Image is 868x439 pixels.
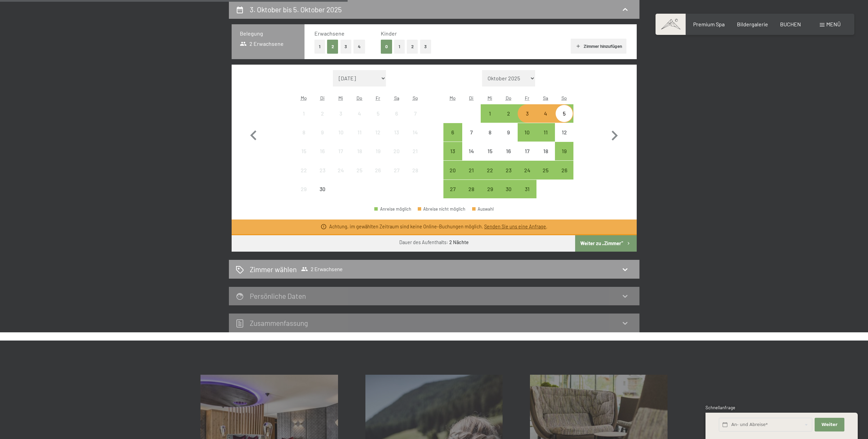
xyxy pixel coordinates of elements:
[481,111,498,128] div: 1
[313,104,332,123] div: Anreise nicht möglich
[295,111,312,128] div: 1
[443,180,462,198] div: Mon Oct 27 2025
[462,142,481,160] div: Anreise nicht möglich
[481,142,499,160] div: Wed Oct 15 2025
[406,161,424,179] div: Anreise nicht möglich
[351,111,368,128] div: 4
[313,142,332,160] div: Anreise nicht möglich
[313,180,332,198] div: Tue Sep 30 2025
[575,235,636,252] button: Weiter zu „Zimmer“
[369,123,387,142] div: Fri Sep 12 2025
[481,180,499,198] div: Wed Oct 29 2025
[555,123,573,142] div: Anreise nicht möglich
[351,148,368,165] div: 18
[481,123,499,142] div: Wed Oct 08 2025
[406,161,424,179] div: Sun Sep 28 2025
[332,123,350,142] div: Wed Sep 10 2025
[295,168,312,185] div: 22
[499,161,518,179] div: Anreise möglich
[351,168,368,185] div: 25
[387,123,406,142] div: Anreise nicht möglich
[295,130,312,147] div: 8
[462,123,481,142] div: Anreise nicht möglich
[313,180,332,198] div: Anreise nicht möglich
[387,104,406,123] div: Sat Sep 06 2025
[388,130,405,147] div: 13
[463,148,480,165] div: 14
[500,168,517,185] div: 23
[737,21,768,27] span: Bildergalerie
[406,148,424,165] div: 21
[518,148,535,165] div: 17
[499,104,518,123] div: Thu Oct 02 2025
[332,168,349,185] div: 24
[537,168,554,185] div: 25
[350,161,369,179] div: Thu Sep 25 2025
[571,39,626,54] button: Zimmer hinzufügen
[481,142,499,160] div: Anreise nicht möglich
[350,123,369,142] div: Thu Sep 11 2025
[499,142,518,160] div: Anreise nicht möglich
[815,418,844,432] button: Weiter
[536,104,555,123] div: Sat Oct 04 2025
[481,148,498,165] div: 15
[499,104,518,123] div: Anreise möglich
[556,130,573,147] div: 12
[387,142,406,160] div: Sat Sep 20 2025
[388,111,405,128] div: 6
[332,104,350,123] div: Anreise nicht möglich
[250,319,308,327] h2: Zusammen­fassung
[536,161,555,179] div: Sat Oct 25 2025
[536,123,555,142] div: Sat Oct 11 2025
[332,142,350,160] div: Anreise nicht möglich
[406,130,424,147] div: 14
[295,142,313,160] div: Mon Sep 15 2025
[499,123,518,142] div: Thu Oct 09 2025
[555,161,573,179] div: Sun Oct 26 2025
[369,142,387,160] div: Anreise nicht möglich
[406,142,424,160] div: Anreise nicht möglich
[332,161,350,179] div: Wed Sep 24 2025
[518,180,536,198] div: Anreise möglich
[518,161,536,179] div: Fri Oct 24 2025
[443,123,462,142] div: Anreise möglich
[387,161,406,179] div: Anreise nicht möglich
[387,123,406,142] div: Sat Sep 13 2025
[314,186,331,203] div: 30
[462,180,481,198] div: Anreise möglich
[350,142,369,160] div: Anreise nicht möglich
[472,207,494,211] div: Auswahl
[462,142,481,160] div: Tue Oct 14 2025
[332,148,349,165] div: 17
[484,224,546,229] a: Senden Sie uns eine Anfrage
[313,104,332,123] div: Tue Sep 02 2025
[506,95,511,101] abbr: Donnerstag
[481,186,498,203] div: 29
[780,21,801,27] span: BUCHEN
[561,95,567,101] abbr: Sonntag
[500,111,517,128] div: 2
[826,21,841,27] span: Menü
[314,111,331,128] div: 2
[462,161,481,179] div: Anreise möglich
[481,161,499,179] div: Wed Oct 22 2025
[705,405,735,410] span: Schnellanfrage
[556,168,573,185] div: 26
[555,142,573,160] div: Sun Oct 19 2025
[388,168,405,185] div: 27
[387,104,406,123] div: Anreise nicht möglich
[488,95,492,101] abbr: Mittwoch
[332,161,350,179] div: Anreise nicht möglich
[406,142,424,160] div: Sun Sep 21 2025
[556,111,573,128] div: 5
[693,21,725,27] a: Premium Spa
[518,104,536,123] div: Anreise möglich
[536,104,555,123] div: Anreise nicht möglich
[518,186,535,203] div: 31
[394,95,399,101] abbr: Samstag
[399,239,469,246] div: Dauer des Aufenthalts:
[406,104,424,123] div: Anreise nicht möglich
[555,161,573,179] div: Anreise möglich
[537,148,554,165] div: 18
[295,123,313,142] div: Mon Sep 08 2025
